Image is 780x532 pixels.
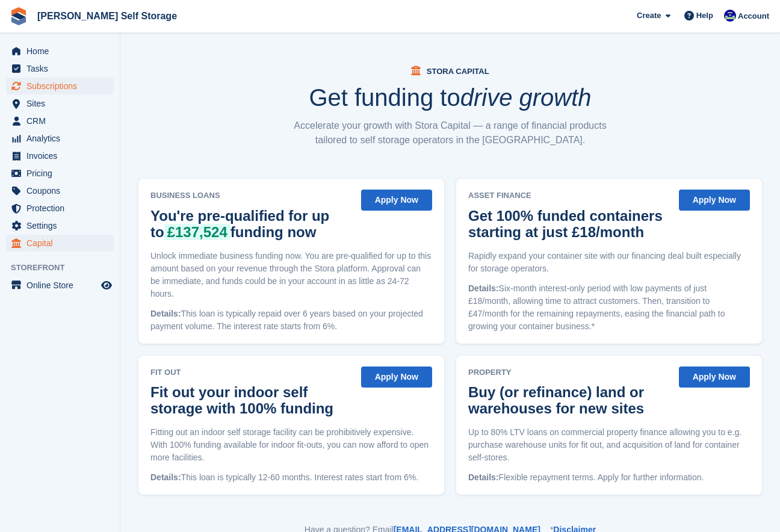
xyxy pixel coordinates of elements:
[679,190,750,211] button: Apply Now
[99,278,114,292] a: Preview store
[637,10,661,22] span: Create
[468,471,750,484] p: Flexible repayment terms. Apply for further information.
[6,130,114,147] a: menu
[6,277,114,294] a: menu
[150,208,348,240] h2: You're pre-qualified for up to funding now
[288,119,613,147] p: Accelerate your growth with Stora Capital — a range of financial products tailored to self storag...
[26,95,99,112] span: Sites
[468,190,672,202] span: Asset Finance
[26,43,99,60] span: Home
[724,10,736,22] img: Justin Farthing
[361,367,432,388] button: Apply Now
[6,235,114,252] a: menu
[10,7,28,25] img: stora-icon-8386f47178a22dfd0bd8f6a31ec36ba5ce8667c1dd55bd0f319d3a0aa187defe.svg
[150,308,432,333] p: This loan is typically repaid over 6 years based on your projected payment volume. The interest r...
[150,471,432,484] p: This loan is typically 12-60 months. Interest rates start from 6%.
[26,60,99,77] span: Tasks
[6,43,114,60] a: menu
[26,200,99,217] span: Protection
[150,190,354,202] span: Business Loans
[6,165,114,182] a: menu
[468,426,750,464] p: Up to 80% LTV loans on commercial property finance allowing you to e.g. purchase warehouse units ...
[460,84,592,111] i: drive growth
[6,200,114,217] a: menu
[361,190,432,211] button: Apply Now
[468,384,666,416] h2: Buy (or refinance) land or warehouses for new sites
[26,78,99,94] span: Subscriptions
[6,60,114,77] a: menu
[468,208,666,240] h2: Get 100% funded containers starting at just £18/month
[150,472,181,482] span: Details:
[6,78,114,94] a: menu
[696,10,713,22] span: Help
[11,262,120,274] span: Storefront
[309,85,591,110] h1: Get funding to
[427,67,489,76] span: Stora Capital
[468,250,750,275] p: Rapidly expand your container site with our financing deal built especially for storage operators.
[26,217,99,234] span: Settings
[150,309,181,318] span: Details:
[26,147,99,164] span: Invoices
[468,367,672,379] span: Property
[26,277,99,294] span: Online Store
[6,182,114,199] a: menu
[26,182,99,199] span: Coupons
[150,367,354,379] span: Fit Out
[6,147,114,164] a: menu
[468,282,750,333] p: Six-month interest-only period with low payments of just £18/month, allowing time to attract cust...
[150,426,432,464] p: Fitting out an indoor self storage facility can be prohibitively expensive. With 100% funding ava...
[468,283,499,293] span: Details:
[150,384,348,416] h2: Fit out your indoor self storage with 100% funding
[6,217,114,234] a: menu
[679,367,750,388] button: Apply Now
[6,113,114,129] a: menu
[26,113,99,129] span: CRM
[26,130,99,147] span: Analytics
[468,472,499,482] span: Details:
[738,10,769,22] span: Account
[26,165,99,182] span: Pricing
[164,224,231,240] span: £137,524
[150,250,432,300] p: Unlock immediate business funding now. You are pre-qualified for up to this amount based on your ...
[6,95,114,112] a: menu
[32,6,182,26] a: [PERSON_NAME] Self Storage
[26,235,99,252] span: Capital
